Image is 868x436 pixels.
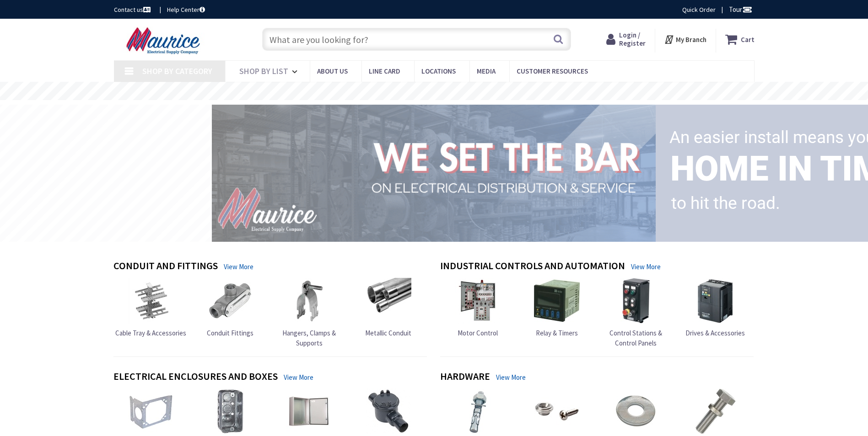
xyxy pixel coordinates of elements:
a: Cart [725,31,755,48]
img: Cable Tray & Accessories [128,278,174,324]
a: Help Center [167,5,205,14]
img: Hangers, Clamps & Supports [286,278,332,324]
img: Enclosures & Cabinets [286,388,332,434]
span: Hangers, Clamps & Supports [282,329,336,347]
input: What are you looking for? [262,28,571,51]
img: Explosion-Proof Boxes & Accessories [366,388,411,434]
a: View More [284,372,313,382]
span: Login / Register [619,31,646,48]
img: 1_1.png [201,102,659,244]
span: Motor Control [458,329,498,337]
strong: Cart [741,31,755,48]
a: Contact us [114,5,152,14]
a: Quick Order [682,5,716,14]
a: Relay & Timers Relay & Timers [534,278,580,338]
img: Nuts & Washer [613,388,659,434]
a: Conduit Fittings Conduit Fittings [207,278,253,338]
span: Cable Tray & Accessories [115,329,186,337]
a: Drives & Accessories Drives & Accessories [685,278,745,338]
h4: Conduit and Fittings [113,260,218,273]
span: Locations [421,67,456,75]
img: Drives & Accessories [692,278,738,324]
a: Motor Control Motor Control [455,278,501,338]
img: Metallic Conduit [366,278,411,324]
rs-layer: Free Same Day Pickup at 15 Locations [351,86,518,96]
a: Login / Register [606,31,646,48]
span: Conduit Fittings [207,329,253,337]
span: Line Card [369,67,400,75]
img: Box Hardware & Accessories [128,388,174,434]
span: Media [477,67,496,75]
rs-layer: to hit the road. [671,187,780,219]
h4: Hardware [440,371,490,384]
a: View More [496,372,526,382]
span: Drives & Accessories [685,329,745,337]
img: Screws & Bolts [692,388,738,434]
img: Anchors [455,388,501,434]
span: Tour [729,5,752,14]
a: Cable Tray & Accessories Cable Tray & Accessories [115,278,186,338]
span: Relay & Timers [536,329,578,337]
a: View More [631,262,661,271]
span: Customer Resources [517,67,588,75]
span: About us [317,67,348,75]
a: View More [224,262,253,271]
span: Shop By Category [142,66,212,76]
strong: My Branch [676,35,706,44]
span: Metallic Conduit [365,329,411,337]
img: Miscellaneous Fastener [534,388,580,434]
img: Device Boxes [207,388,253,434]
img: Maurice Electrical Supply Company [114,27,215,55]
div: My Branch [664,31,706,48]
span: Control Stations & Control Panels [609,329,662,347]
a: Control Stations & Control Panels Control Stations & Control Panels [598,278,674,348]
img: Relay & Timers [534,278,580,324]
span: Shop By List [239,66,288,76]
a: Hangers, Clamps & Supports Hangers, Clamps & Supports [272,278,347,348]
a: Metallic Conduit Metallic Conduit [365,278,411,338]
img: Conduit Fittings [207,278,253,324]
img: Control Stations & Control Panels [613,278,659,324]
h4: Industrial Controls and Automation [440,260,625,273]
img: Motor Control [455,278,501,324]
h4: Electrical Enclosures and Boxes [113,371,278,384]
